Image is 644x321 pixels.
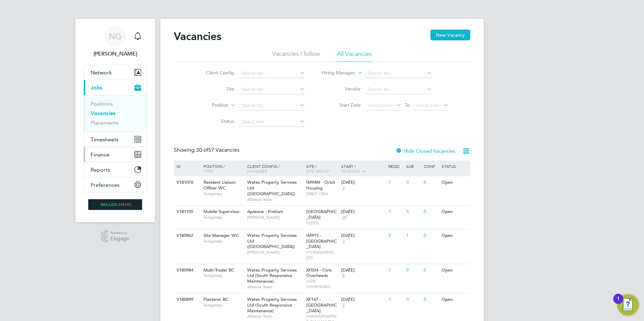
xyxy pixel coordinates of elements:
[405,229,422,242] div: 1
[203,215,244,220] span: Temporary
[203,209,240,214] span: Mobile Supervisor
[440,176,469,189] div: Open
[247,250,303,255] span: [PERSON_NAME]
[109,32,122,41] span: NG
[75,19,155,222] nav: Main navigation
[365,85,432,94] input: Search for...
[341,273,346,279] span: 6
[203,191,244,197] span: Temporary
[322,102,361,108] label: Start Date
[175,264,198,277] div: V180984
[405,293,422,306] div: 0
[203,273,244,278] span: Temporary
[440,264,469,277] div: Open
[403,101,412,109] span: To
[341,233,385,239] div: [DATE]
[405,264,422,277] div: 0
[440,293,469,306] div: Open
[341,239,346,244] span: 3
[387,160,404,172] div: Reqd
[247,197,303,202] span: Alliance Team
[306,168,329,174] span: Site Group
[91,182,120,188] span: Preferences
[203,302,244,308] span: Temporary
[239,85,305,94] input: Search for...
[247,233,297,250] span: Wates Property Services Ltd ([GEOGRAPHIC_DATA])
[91,110,116,116] a: Vacancies
[306,191,338,197] span: ORBIT C&N
[84,80,147,95] button: Jobs
[174,30,221,43] h2: Vacancies
[341,180,385,185] div: [DATE]
[247,296,297,314] span: Wates Property Services Ltd (South Responsive Maintenance)
[365,69,432,78] input: Search for...
[175,293,198,306] div: V180899
[198,160,246,177] div: Position /
[341,297,385,302] div: [DATE]
[422,206,440,218] div: 0
[422,176,440,189] div: 0
[272,50,320,62] li: Vacancies I follow
[84,162,147,177] button: Reports
[91,84,102,91] span: Jobs
[387,229,404,242] div: 2
[247,209,283,214] span: Apleona - Pretium
[175,206,198,218] div: V181105
[306,250,338,260] span: STONEWATER LTD
[304,160,340,177] div: Site /
[247,267,297,284] span: Wates Property Services Ltd (South Responsive Maintenance)
[239,117,305,127] input: Select one
[247,179,297,197] span: Wates Property Services Ltd ([GEOGRAPHIC_DATA])
[101,230,130,243] a: Powered byEngage
[422,229,440,242] div: 0
[405,206,422,218] div: 0
[84,199,147,210] a: Go to home page
[341,302,346,308] span: 5
[84,132,147,147] button: Timesheets
[341,215,348,220] span: 39
[195,118,234,124] label: Status
[387,176,404,189] div: 1
[175,229,198,242] div: V180862
[440,160,469,172] div: Status
[203,233,239,238] span: Site Manager WC
[91,69,112,76] span: Network
[84,65,147,80] button: Network
[91,151,109,158] span: Finance
[440,206,469,218] div: Open
[91,119,119,126] a: Placements
[387,293,404,306] div: 1
[306,233,337,250] span: IM91S - [GEOGRAPHIC_DATA]
[195,86,234,92] label: Site
[430,30,470,40] button: New Vacancy
[422,264,440,277] div: 0
[84,177,147,192] button: Preferences
[415,102,440,108] span: Select date
[247,215,303,220] span: [PERSON_NAME]
[110,236,129,242] span: Engage
[203,296,228,302] span: Plasterer BC
[175,176,198,189] div: V181076
[337,50,372,62] li: All Vacancies
[247,314,303,319] span: Alliance Team
[340,160,387,177] div: Start /
[306,179,335,191] span: IM94M - Orbit Housing
[203,179,236,191] span: Resident Liaison Officer WC
[203,267,234,273] span: Multi-Trader BC
[341,168,360,174] span: Vendors
[306,220,338,226] span: FEDEX
[84,50,147,58] span: Nikki Grassby
[341,185,346,191] span: 3
[91,167,110,173] span: Reports
[84,147,147,162] button: Finance
[239,69,305,78] input: Search for...
[368,102,392,108] span: Select date
[247,168,267,174] span: Manager
[306,296,337,314] span: XF167 - [GEOGRAPHIC_DATA]
[316,70,355,76] label: Hiring Manager
[91,136,119,143] span: Timesheets
[422,293,440,306] div: 0
[174,147,241,154] div: Showing
[91,101,113,107] a: Positions
[617,294,639,316] button: Open Resource Center, 1 new notification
